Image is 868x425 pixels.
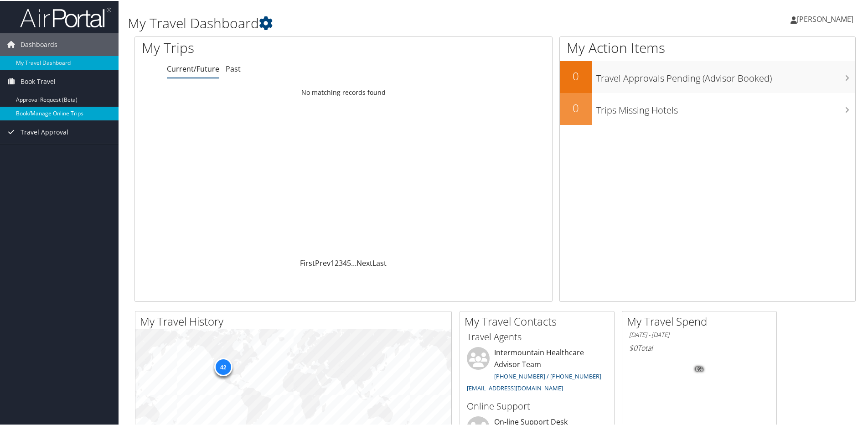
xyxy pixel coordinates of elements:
h1: My Action Items [560,37,855,57]
h3: Travel Approvals Pending (Advisor Booked) [596,67,855,84]
span: … [351,257,356,267]
h3: Online Support [467,399,607,412]
h1: My Travel Dashboard [128,13,618,32]
h2: My Travel Spend [627,313,776,328]
h2: 0 [560,99,592,115]
span: Dashboards [21,32,57,55]
h6: Total [629,342,770,352]
a: 0Trips Missing Hotels [560,92,855,124]
a: 2 [335,257,339,267]
a: First [300,257,315,267]
img: airportal-logo.png [20,6,111,27]
li: Intermountain Healthcare Advisor Team [462,346,612,395]
td: No matching records found [135,83,552,100]
a: Next [356,257,372,267]
a: 3 [339,257,343,267]
a: Last [372,257,387,267]
a: 5 [347,257,351,267]
span: $0 [629,342,637,352]
span: Book Travel [21,69,56,92]
h3: Trips Missing Hotels [596,98,855,116]
h1: My Trips [142,37,372,57]
a: 4 [343,257,347,267]
a: 1 [331,257,335,267]
a: 0Travel Approvals Pending (Advisor Booked) [560,60,855,92]
span: [PERSON_NAME] [797,13,853,23]
h3: Travel Agents [467,330,607,342]
h2: My Travel Contacts [465,313,614,328]
a: Current/Future [167,63,219,73]
a: [PHONE_NUMBER] / [PHONE_NUMBER] [494,371,601,379]
a: Past [226,63,241,73]
span: Travel Approval [21,120,68,143]
h6: [DATE] - [DATE] [629,330,770,338]
a: [EMAIL_ADDRESS][DOMAIN_NAME] [467,383,563,391]
a: [PERSON_NAME] [790,5,863,32]
tspan: 0% [696,366,703,371]
h2: 0 [560,67,592,83]
h2: My Travel History [140,313,451,328]
a: Prev [315,257,331,267]
div: 42 [214,357,232,375]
